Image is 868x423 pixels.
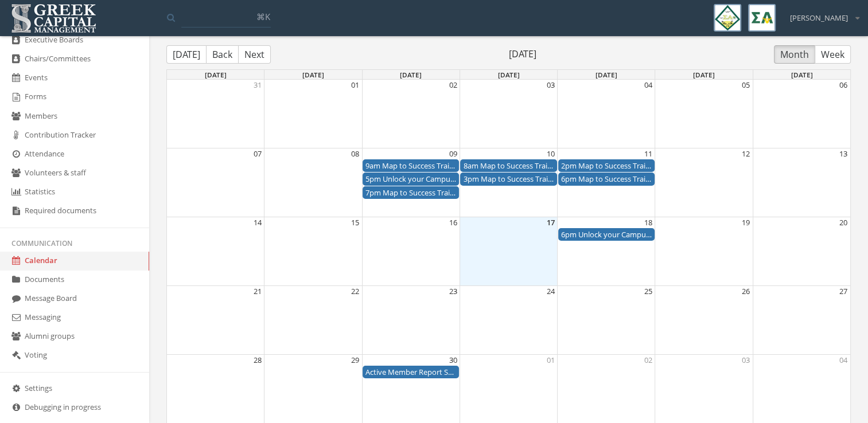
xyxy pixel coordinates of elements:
span: [DATE] [205,70,227,79]
span: ⌘K [256,11,270,22]
button: 06 [839,80,847,91]
span: [DATE] [497,70,519,79]
button: 31 [254,80,262,91]
button: 01 [547,355,555,366]
button: 24 [547,286,555,297]
button: 08 [351,148,359,159]
button: 18 [644,217,652,228]
span: [DATE] [595,70,617,79]
div: Map to Success Training [561,160,652,171]
button: 07 [254,148,262,159]
button: 04 [644,80,652,91]
button: 01 [351,80,359,91]
span: [DATE] [791,70,812,79]
div: Unlock your Campus - Chapter Leader Forum [561,229,652,240]
div: Map to Success Training [365,187,456,198]
span: [DATE] [400,70,422,79]
button: 17 [547,217,555,228]
button: 21 [254,286,262,297]
button: 15 [351,217,359,228]
div: Map to Success Training [561,174,652,185]
button: 19 [742,217,750,228]
button: 13 [839,148,847,159]
button: 25 [644,286,652,297]
button: 23 [449,286,457,297]
button: 03 [547,80,555,91]
button: 16 [449,217,457,228]
button: Week [815,45,851,64]
span: [DATE] [693,70,715,79]
button: 03 [742,355,750,366]
button: 30 [449,355,457,366]
button: [DATE] [166,45,207,64]
button: 26 [742,286,750,297]
button: 12 [742,148,750,159]
button: 27 [839,286,847,297]
button: Month [774,45,815,64]
button: 05 [742,80,750,91]
button: Next [238,45,271,64]
div: Map to Success Training [365,160,456,171]
button: 09 [449,148,457,159]
button: 02 [644,355,652,366]
span: [PERSON_NAME] [790,13,848,23]
div: Map to Success Training [463,174,554,185]
span: [DATE] [302,70,324,79]
button: 29 [351,355,359,366]
button: 14 [254,217,262,228]
div: Unlock your Campus - Chapter Leader Forum [365,174,456,185]
span: [DATE] [271,48,774,61]
button: 28 [254,355,262,366]
button: 11 [644,148,652,159]
button: 10 [547,148,555,159]
button: Back [206,45,239,64]
button: 22 [351,286,359,297]
div: Map to Success Training [463,160,554,171]
button: 02 [449,80,457,91]
div: Active Member Report Submission Due Date [365,367,456,378]
div: [PERSON_NAME] [783,4,859,23]
button: 04 [839,355,847,366]
button: 20 [839,217,847,228]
